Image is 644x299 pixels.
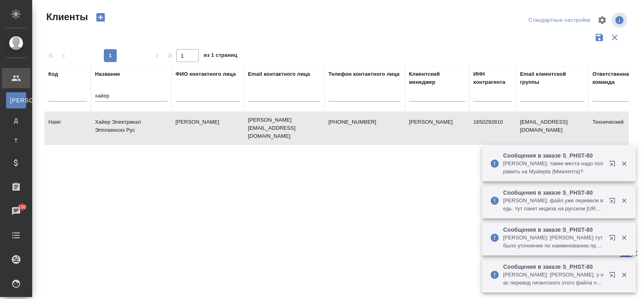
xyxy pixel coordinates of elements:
[13,203,31,211] span: 100
[328,70,400,78] div: Телефон контактного лица
[91,10,110,24] button: Создать
[6,112,26,129] a: Д
[248,70,310,78] div: Email контактного лица
[469,114,516,142] td: 1650292810
[503,160,604,176] p: [PERSON_NAME]: такие места надо поправить на Myalepta (Миалепта)?
[48,70,58,78] div: Код
[604,267,623,286] button: Открыть в новой вкладке
[616,197,632,204] button: Закрыть
[604,193,623,212] button: Открыть в новой вкладке
[503,152,604,160] p: Сообщения в заказе S_PHST-80
[10,137,22,145] span: Т
[95,70,120,78] div: Название
[44,10,88,23] span: Клиенты
[248,116,320,140] p: [PERSON_NAME][EMAIL_ADDRESS][DOMAIN_NAME]
[503,189,604,197] p: Сообщения в заказе S_PHST-80
[503,271,604,287] p: [PERSON_NAME]: [PERSON_NAME], у нас перевод гигантского этого файла получается в INDesigne? [PERS...
[405,114,469,142] td: [PERSON_NAME]
[616,160,632,167] button: Закрыть
[526,14,592,27] div: split button
[616,234,632,241] button: Закрыть
[204,50,237,62] span: из 1 страниц
[503,234,604,250] p: [PERSON_NAME]: [PERSON_NAME] тут было уточнение по наименованию препарата: Препарат Myalepta (Миа...
[6,133,26,149] a: Т
[607,30,622,45] button: Сбросить фильтры
[604,156,623,175] button: Открыть в новой вкладке
[612,12,629,28] span: Посмотреть информацию
[503,226,604,234] p: Сообщения в заказе S_PHST-80
[175,70,236,78] div: ФИО контактного лица
[592,10,612,30] span: Настроить таблицу
[44,114,91,142] td: Haier
[503,263,604,271] p: Сообщения в заказе S_PHST-80
[2,201,30,221] a: 100
[328,118,401,126] p: [PHONE_NUMBER]
[91,114,171,142] td: Хайер Электрикал Эпплаенсиз Рус
[409,70,465,86] div: Клиентский менеджер
[10,116,22,125] span: Д
[6,92,26,108] a: [PERSON_NAME]
[520,70,584,86] div: Email клиентской группы
[516,114,588,142] td: [EMAIL_ADDRESS][DOMAIN_NAME]
[503,197,604,213] p: [PERSON_NAME]: файл уже перевели ведь. тут пакет индиза на русском [URL][DOMAIN_NAME]
[473,70,512,86] div: ИНН контрагента
[10,96,22,104] span: [PERSON_NAME]
[616,271,632,278] button: Закрыть
[604,230,623,249] button: Открыть в новой вкладке
[592,30,607,45] button: Сохранить фильтры
[171,114,244,142] td: [PERSON_NAME]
